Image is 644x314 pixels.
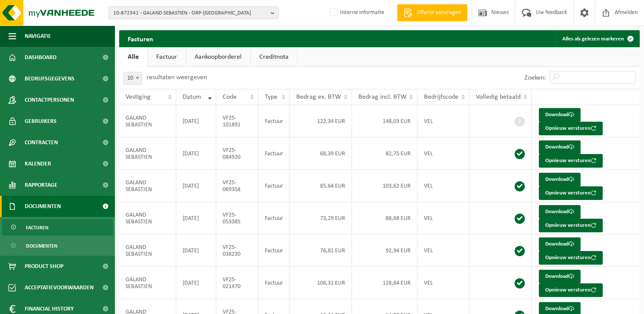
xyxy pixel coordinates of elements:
span: Bedrijfsgegevens [25,68,74,89]
span: Product Shop [25,256,63,277]
span: Code [223,94,237,100]
span: Volledig betaald [476,94,521,100]
a: Factuur [148,47,186,67]
span: Type [265,94,278,100]
span: Contracten [25,132,58,153]
span: Bedrijfscode [424,94,458,100]
td: VF25-084920 [216,137,258,170]
span: Navigatie [25,26,51,47]
td: GALAND SEBASTIEN [119,137,176,170]
td: VEL [418,170,469,202]
span: Contactpersonen [25,89,74,111]
span: 10-872341 - GALAND SEBASTIEN - ORP-[GEOGRAPHIC_DATA] [113,7,267,20]
span: Kalender [25,153,51,174]
span: Bedrag incl. BTW [358,94,406,100]
span: 10 [124,72,142,84]
td: Factuur [258,202,290,234]
a: Download [539,205,581,219]
span: Documenten [25,196,61,217]
a: Offerte aanvragen [397,4,467,21]
a: Download [539,270,581,283]
td: 106,31 EUR [290,267,352,299]
button: Opnieuw versturen [539,154,603,168]
h2: Facturen [119,30,162,47]
td: 92,94 EUR [352,234,418,267]
span: Dashboard [25,47,57,68]
td: [DATE] [176,267,216,299]
td: VF25-069354 [216,170,258,202]
td: GALAND SEBASTIEN [119,170,176,202]
span: Bedrag ex. BTW [296,94,341,100]
td: GALAND SEBASTIEN [119,202,176,234]
span: Vestiging [126,94,151,100]
a: Alle [119,47,147,67]
td: 85,64 EUR [290,170,352,202]
td: [DATE] [176,202,216,234]
td: VEL [418,267,469,299]
td: VEL [418,202,469,234]
button: Opnieuw versturen [539,186,603,200]
button: Opnieuw versturen [539,283,603,297]
td: 88,68 EUR [352,202,418,234]
a: Download [539,140,581,154]
td: Factuur [258,137,290,170]
label: Interne informatie [328,6,384,19]
a: Aankoopborderel [186,47,250,67]
label: Zoeken: [524,74,546,81]
td: Factuur [258,170,290,202]
td: Factuur [258,234,290,267]
span: Facturen [26,220,49,236]
td: Factuur [258,267,290,299]
button: Opnieuw versturen [539,122,603,135]
span: Offerte aanvragen [415,9,463,17]
td: VEL [418,234,469,267]
a: Creditnota [251,47,297,67]
td: 73,29 EUR [290,202,352,234]
button: 10-872341 - GALAND SEBASTIEN - ORP-[GEOGRAPHIC_DATA] [109,6,279,19]
td: VEL [418,137,469,170]
td: 103,62 EUR [352,170,418,202]
td: GALAND SEBASTIEN [119,234,176,267]
button: Alles als gelezen markeren [555,30,639,47]
td: VF25-021470 [216,267,258,299]
td: VEL [418,105,469,137]
td: VF25-038230 [216,234,258,267]
td: Factuur [258,105,290,137]
td: [DATE] [176,234,216,267]
td: GALAND SEBASTIEN [119,105,176,137]
td: 148,03 EUR [352,105,418,137]
td: 128,64 EUR [352,267,418,299]
a: Download [539,237,581,251]
td: [DATE] [176,105,216,137]
button: Opnieuw versturen [539,219,603,232]
td: 122,34 EUR [290,105,352,137]
span: Gebruikers [25,111,57,132]
td: VF25-101891 [216,105,258,137]
td: [DATE] [176,170,216,202]
td: 82,75 EUR [352,137,418,170]
span: 10 [123,72,142,85]
span: Rapportage [25,174,57,196]
span: Acceptatievoorwaarden [25,277,94,298]
td: 76,81 EUR [290,234,352,267]
span: Datum [183,94,201,100]
a: Download [539,108,581,122]
a: Documenten [2,237,113,254]
button: Opnieuw versturen [539,251,603,265]
span: Documenten [26,238,57,254]
td: 68,39 EUR [290,137,352,170]
label: resultaten weergeven [146,74,207,81]
td: [DATE] [176,137,216,170]
td: GALAND SEBASTIEN [119,267,176,299]
a: Facturen [2,219,113,235]
a: Download [539,173,581,186]
td: VF25-053385 [216,202,258,234]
